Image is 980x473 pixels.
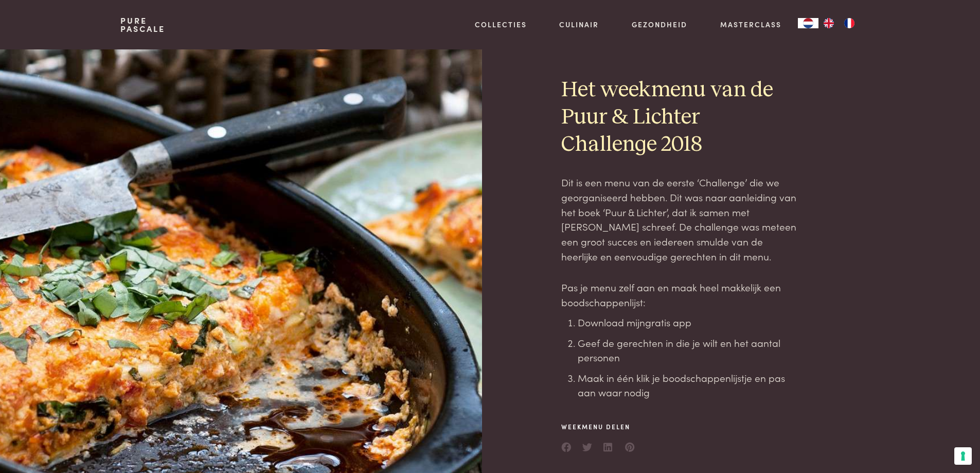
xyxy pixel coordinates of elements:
[632,19,687,30] a: Gezondheid
[578,315,797,330] li: Download mijn
[645,315,691,329] a: gratis app
[798,18,818,28] a: NL
[561,422,635,431] span: Weekmenu delen
[818,18,860,28] ul: Language list
[818,18,839,28] a: EN
[561,280,797,309] p: Pas je menu zelf aan en maak heel makkelijk een boodschappenlijst:
[720,19,781,30] a: Masterclass
[561,77,797,159] h2: Het weekmenu van de Puur & Lichter Challenge 2018
[475,19,527,30] a: Collecties
[798,18,818,28] div: Language
[578,371,797,400] li: Maak in één klik je boodschappenlijstje en pas aan waar nodig
[798,18,860,28] aside: Language selected: Nederlands
[561,175,797,264] p: Dit is een menu van de eerste ‘Challenge’ die we georganiseerd hebben. Dit was naar aanleiding va...
[578,336,797,365] li: Geef de gerechten in die je wilt en het aantal personen
[839,18,860,28] a: FR
[120,16,165,33] a: PurePascale
[954,447,972,465] button: Uw voorkeuren voor toestemming voor trackingtechnologieën
[559,19,599,30] a: Culinair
